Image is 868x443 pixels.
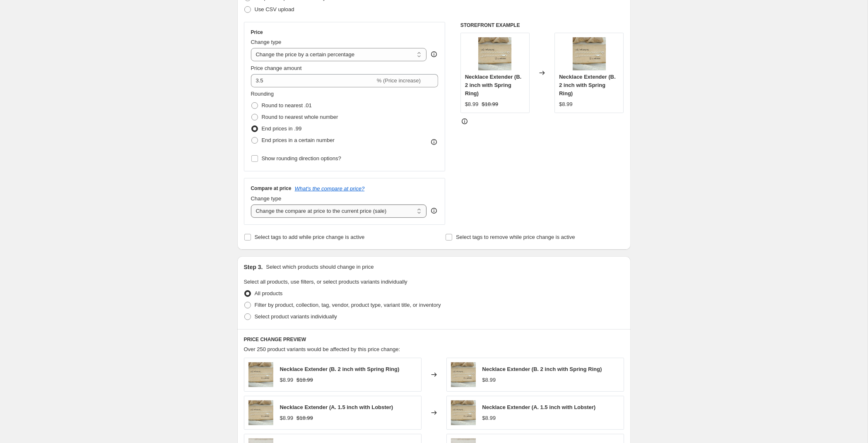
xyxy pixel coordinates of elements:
img: extenders_80x.jpg [451,362,476,387]
span: Necklace Extender (A. 1.5 inch with Lobster) [280,404,393,410]
span: Price change amount [251,65,302,71]
h2: Step 3. [244,263,263,271]
h6: PRICE CHANGE PREVIEW [244,336,624,343]
h3: Compare at price [251,185,292,192]
span: Necklace Extender (B. 2 inch with Spring Ring) [559,74,616,96]
span: All products [255,290,283,296]
span: Necklace Extender (B. 2 inch with Spring Ring) [280,366,400,372]
img: extenders_80x.jpg [248,400,273,425]
img: extenders_80x.jpg [573,37,606,70]
span: Show rounding direction options? [262,155,341,161]
input: -15 [251,74,375,87]
span: End prices in a certain number [262,137,335,143]
span: End prices in .99 [262,125,302,132]
div: $8.99 [559,100,573,108]
p: Select which products should change in price [266,263,374,271]
span: Filter by product, collection, tag, vendor, product type, variant title, or inventory [255,302,441,308]
span: Select all products, use filters, or select products variants individually [244,279,407,285]
img: extenders_80x.jpg [451,400,476,425]
button: What's the compare at price? [295,185,365,192]
span: Over 250 product variants would be affected by this price change: [244,346,400,352]
span: Necklace Extender (A. 1.5 inch with Lobster) [482,404,596,410]
h6: STOREFRONT EXAMPLE [461,22,624,29]
span: Round to nearest whole number [262,114,338,120]
div: help [430,207,438,215]
span: Use CSV upload [255,6,294,12]
img: extenders_80x.jpg [248,362,273,387]
div: $8.99 [482,376,496,384]
div: $8.99 [280,376,294,384]
span: % (Price increase) [377,77,421,84]
strike: $18.99 [297,376,313,384]
span: Necklace Extender (B. 2 inch with Spring Ring) [465,74,522,96]
div: $8.99 [280,414,294,422]
span: Round to nearest .01 [262,102,312,108]
span: Select product variants individually [255,313,337,320]
div: $8.99 [482,414,496,422]
span: Change type [251,39,282,45]
span: Select tags to remove while price change is active [456,234,575,240]
strike: $18.99 [482,100,498,108]
span: Change type [251,195,282,202]
img: extenders_80x.jpg [478,37,511,70]
div: help [430,50,438,58]
span: Rounding [251,91,274,97]
h3: Price [251,29,263,36]
span: Necklace Extender (B. 2 inch with Spring Ring) [482,366,602,372]
div: $8.99 [465,100,479,108]
strike: $18.99 [297,414,313,422]
span: Select tags to add while price change is active [255,234,365,240]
